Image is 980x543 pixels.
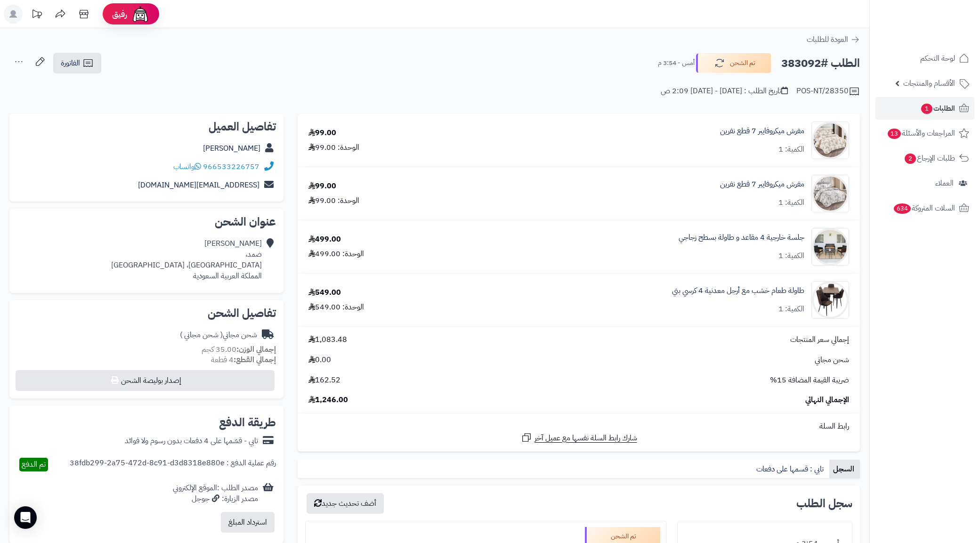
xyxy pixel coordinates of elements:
a: [EMAIL_ADDRESS][DOMAIN_NAME] [138,179,259,191]
a: تابي : قسمها على دفعات [753,460,829,478]
div: الوحدة: 499.00 [308,249,364,259]
span: 1,246.00 [308,395,348,405]
a: طاولة طعام خشب مع أرجل معدنية 4 كرسي بني [672,285,804,296]
h2: الطلب #383092 [781,54,860,73]
a: السلات المتروكة634 [875,197,974,219]
div: 99.00 [308,181,336,192]
span: إجمالي سعر المنتجات [790,334,849,345]
span: 162.52 [308,375,340,386]
a: 966533226757 [203,161,259,172]
a: السجل [829,460,860,478]
span: الطلبات [920,102,955,115]
img: 1759673174-1-90x90.jpg [812,281,849,319]
div: الوحدة: 549.00 [308,302,364,313]
div: مصدر الزيارة: جوجل [173,494,258,504]
span: ( شحن مجاني ) [180,329,223,340]
a: [PERSON_NAME] [203,143,260,154]
div: شحن مجاني [180,330,257,340]
span: الأقسام والمنتجات [903,77,955,90]
strong: إجمالي القطع: [234,354,276,365]
div: الكمية: 1 [778,304,804,315]
span: 1 [921,104,932,114]
span: لوحة التحكم [920,52,955,65]
span: الإجمالي النهائي [805,395,849,405]
h2: عنوان الشحن [17,216,276,227]
div: POS-NT/28350 [796,86,860,97]
button: إصدار بوليصة الشحن [16,370,275,391]
span: العودة للطلبات [807,34,848,45]
span: 634 [894,203,911,214]
a: شارك رابط السلة نفسها مع عميل آخر [521,432,637,444]
button: أضف تحديث جديد [307,493,384,514]
div: الكمية: 1 [778,251,804,261]
img: 1752908738-1-90x90.jpg [812,175,849,212]
span: العملاء [935,177,954,190]
span: الفاتورة [61,57,80,69]
span: ضريبة القيمة المضافة 15% [770,375,849,386]
button: تم الشحن [696,53,771,73]
div: [PERSON_NAME] ضمد، [GEOGRAPHIC_DATA]، [GEOGRAPHIC_DATA] المملكة العربية السعودية [111,238,262,281]
a: المراجعات والأسئلة13 [875,122,974,145]
strong: إجمالي الوزن: [236,344,276,355]
a: مفرش ميكروفايبر 7 قطع نفرين [720,126,804,137]
img: ai-face.png [131,5,150,24]
h2: تفاصيل العميل [17,121,276,132]
h2: طريقة الدفع [219,417,276,428]
span: 2 [905,154,916,164]
a: الفاتورة [53,53,101,73]
span: شارك رابط السلة نفسها مع عميل آخر [535,433,637,444]
div: الوحدة: 99.00 [308,142,359,153]
a: العودة للطلبات [807,34,860,45]
img: 1754900660-110119010038-90x90.jpg [812,228,849,266]
img: logo-2.png [916,24,971,44]
a: طلبات الإرجاع2 [875,147,974,170]
a: جلسة خارجية 4 مقاعد و طاولة بسطح زجاجي [679,232,804,243]
button: استرداد المبلغ [221,512,275,533]
small: 35.00 كجم [202,344,276,355]
div: تابي - قسّمها على 4 دفعات بدون رسوم ولا فوائد [125,436,258,446]
div: الوحدة: 99.00 [308,195,359,206]
span: السلات المتروكة [893,202,955,215]
a: العملاء [875,172,974,195]
div: 99.00 [308,128,336,138]
a: تحديثات المنصة [25,5,49,26]
small: أمس - 3:54 م [658,58,695,68]
div: Open Intercom Messenger [14,506,37,529]
span: تم الدفع [22,459,46,470]
div: رقم عملية الدفع : 38fdb299-2a75-472d-8c91-d3d8318e880e [70,458,276,471]
h2: تفاصيل الشحن [17,308,276,319]
span: طلبات الإرجاع [904,152,955,165]
div: تاريخ الطلب : [DATE] - [DATE] 2:09 ص [661,86,788,97]
span: 1,083.48 [308,334,347,345]
span: شحن مجاني [815,355,849,365]
div: رابط السلة [301,421,856,432]
h3: سجل الطلب [796,498,852,509]
span: 0.00 [308,355,331,365]
a: واتساب [173,161,201,172]
a: الطلبات1 [875,97,974,120]
span: رفيق [112,8,127,20]
a: لوحة التحكم [875,47,974,70]
span: 13 [888,129,901,139]
div: مصدر الطلب :الموقع الإلكتروني [173,483,258,504]
div: الكمية: 1 [778,144,804,155]
small: 4 قطعة [211,354,276,365]
div: 549.00 [308,287,341,298]
div: الكمية: 1 [778,197,804,208]
span: المراجعات والأسئلة [887,127,955,140]
a: مفرش ميكروفايبر 7 قطع نفرين [720,179,804,190]
img: 1752908587-1-90x90.jpg [812,122,849,159]
div: 499.00 [308,234,341,245]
